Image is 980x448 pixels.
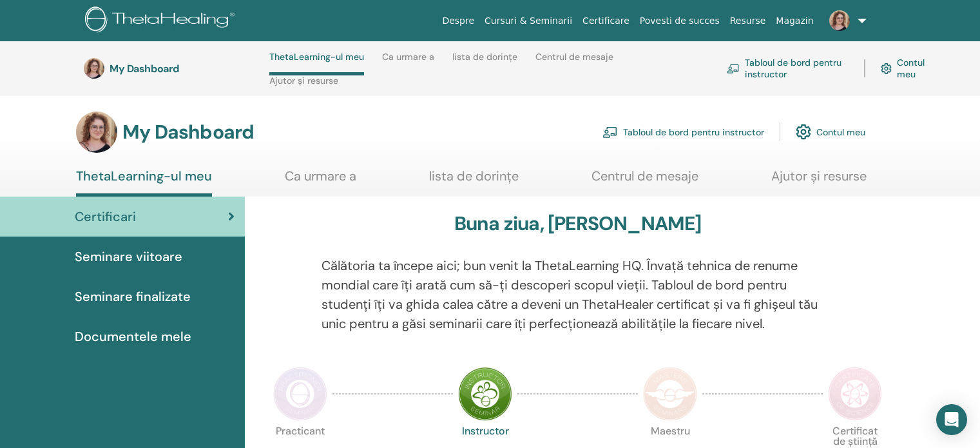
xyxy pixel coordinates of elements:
[85,6,239,35] img: logo.png
[643,367,697,421] img: Master
[454,212,702,235] h3: Buna ziua, [PERSON_NAME]
[591,168,698,193] a: Centrul de mesaje
[771,9,818,33] a: Magazin
[110,63,238,75] h3: My Dashboard
[602,126,618,138] img: chalkboard-teacher.svg
[829,10,850,31] img: default.jpg
[382,52,434,72] a: Ca urmare a
[285,168,356,193] a: Ca urmare a
[75,247,182,266] span: Seminare viitoare
[269,75,338,96] a: Ajutor și resurse
[727,64,740,73] img: chalkboard-teacher.svg
[796,121,811,142] img: cog.svg
[727,54,849,83] a: Tabloul de bord pentru instructor
[458,367,512,421] img: Instructor
[602,117,764,146] a: Tabloul de bord pentru instructor
[577,9,635,33] a: Certificare
[75,287,191,306] span: Seminare finalizate
[881,54,933,83] a: Contul meu
[75,207,136,226] span: Certificari
[322,256,834,333] p: Călătoria ta începe aici; bun venit la ThetaLearning HQ. Învață tehnica de renume mondial care îț...
[771,168,867,193] a: Ajutor și resurse
[437,9,479,33] a: Despre
[429,168,519,193] a: lista de dorințe
[479,9,577,33] a: Cursuri & Seminarii
[122,121,254,144] h3: My Dashboard
[936,404,967,435] div: Open Intercom Messenger
[796,117,865,146] a: Contul meu
[725,9,771,33] a: Resurse
[828,367,882,421] img: Certificate of Science
[84,58,104,79] img: default.jpg
[452,52,517,72] a: lista de dorințe
[76,112,117,153] img: default.jpg
[273,367,327,421] img: Practitioner
[269,52,364,75] a: ThetaLearning-ul meu
[635,9,725,33] a: Povesti de succes
[75,327,191,346] span: Documentele mele
[881,61,892,77] img: cog.svg
[535,52,613,72] a: Centrul de mesaje
[76,168,212,197] a: ThetaLearning-ul meu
